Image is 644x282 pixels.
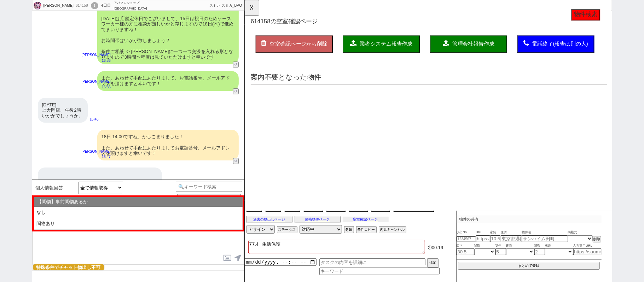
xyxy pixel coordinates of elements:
[114,0,149,11] div: アパマンショップ[GEOGRAPHIC_DATA]
[501,235,522,242] input: 東京都港区海岸３
[351,10,382,22] button: 物件検索
[545,243,573,249] span: 構造
[82,52,111,58] p: [PERSON_NAME]
[6,19,28,27] span: 614158
[427,258,439,268] button: 追加
[82,149,111,154] p: [PERSON_NAME]
[34,2,41,10] img: 0hUce015eLCkxISRwBcYN0MzgZCSZrOFNebC4WLnVLUXkiKkhONnxCfy9NAyl2eUodZHwSI38bUn9EWn0qVh_2eE95VHtxfUs...
[277,226,297,233] button: ステータス
[176,182,243,192] input: 🔍キーワード検索
[568,230,578,235] span: 掲載元
[476,230,490,235] span: URL
[38,168,162,198] div: 電話[PHONE_NUMBER]メーアドレス[PERSON_NAME] [EMAIL_ADDRESS][DOMAIN_NAME]
[506,243,534,249] span: 建物
[82,154,111,160] p: 16:47
[177,194,241,207] button: 図面などから情報取得できない条件 (条件追加・変更)
[246,216,292,223] button: 過去の物出しページ
[495,243,506,249] span: 築年
[356,226,377,233] button: 条件コピー
[6,78,390,88] p: 案内不要となった物件
[432,245,443,250] span: 00:19
[457,236,476,242] input: 1234567
[490,230,501,235] span: 家賃
[82,58,111,64] p: 16:36
[457,248,474,255] input: 30.5
[534,243,545,249] span: 階数
[38,98,88,123] div: [DATE] 上大岡店、午後2時 いかがでしょうか。
[82,84,111,90] p: 16:36
[474,243,495,249] span: 間取
[199,38,282,57] button: 管理会社報告作成
[534,248,545,255] input: 2
[105,38,188,57] button: 業者システム報告作成
[101,3,111,8] div: 4日目
[457,215,602,223] p: 物件の共有
[343,217,389,222] button: 空室確認ページ
[222,4,242,7] span: スミカ_BPO
[42,3,74,8] div: [PERSON_NAME]
[309,44,369,50] span: 電話終了(報告は別の人)
[209,4,220,7] span: スミカ
[458,262,600,270] button: まとめて登録
[319,258,425,266] input: タスクの内容を詳細に
[6,20,390,27] h1: の空室確認ページ
[457,243,474,249] span: 広さ
[295,216,341,223] button: 候補物件ページ
[344,226,354,233] button: 冬眠
[97,0,239,64] div: ご都合ありがとうございます！ [DATE]は店舗定休日でございまして、15日は祝日のためケースワーカー様の方に相談が難しいかと存じますので18日(木)で進めてまいりますね！ お時間帯はいかが致し...
[91,2,98,9] div: !
[501,230,522,235] span: 住所
[490,235,501,242] input: 10.5
[97,130,239,160] div: 18日 14:00ですね、かしこまりました！ また、あわせて手配にあたりましてお電話番号、メールアドレスを頂けますと幸いです！
[233,88,239,94] button: ↺
[27,44,89,50] span: 空室確認ページから削除
[379,226,406,233] button: 内見キャンセル
[37,199,88,205] span: 【問物】事前問物あるか
[34,207,243,218] li: なし
[74,3,89,8] div: 614158
[12,38,95,57] button: 空室確認ページから削除
[33,264,104,270] span: 特殊条件でチャット物出し不可
[476,235,490,242] input: https://suumo.jp/chintai/jnc_000022489271
[34,218,243,230] li: 問物あり
[124,44,180,50] span: 業者システム報告作成
[319,268,440,275] input: キーワード
[97,71,239,90] div: また、あわせて手配にあたりまして、お電話番号、メールアドレスを頂けますと幸いです！
[457,230,476,235] span: 吹出No
[522,230,568,235] span: 物件名
[90,117,99,122] p: 16:46
[593,236,601,242] button: 削除
[573,248,602,255] input: https://suumo.jp/chintai/jnc_000022489271
[223,44,268,50] span: 管理会社報告作成
[522,235,568,242] input: サンハイム田町
[573,243,602,249] span: 入力専用URL
[233,158,239,164] button: ↺
[36,185,63,191] span: 個人情報回答
[495,248,506,255] input: 5
[293,38,376,57] button: 電話終了(報告は別の人)
[233,61,239,67] button: ↺
[82,79,111,84] p: [PERSON_NAME]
